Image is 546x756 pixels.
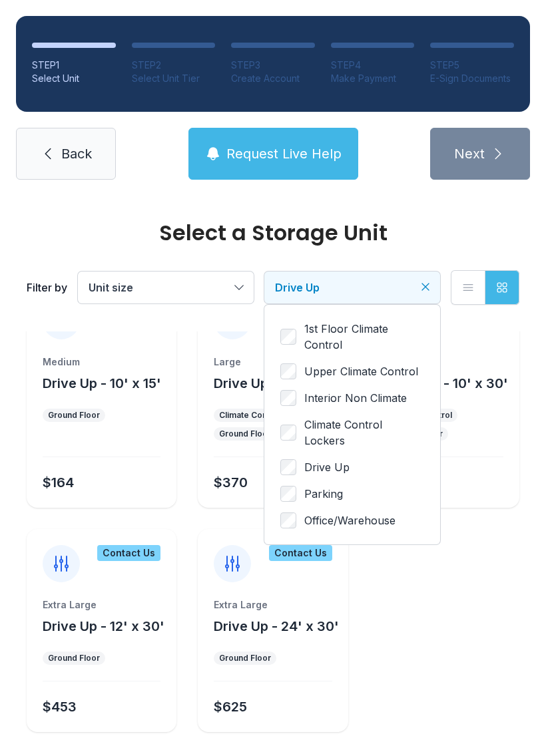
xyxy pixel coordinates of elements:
span: Upper Climate Control [304,363,418,379]
div: E-Sign Documents [430,72,514,85]
div: STEP 5 [430,59,514,72]
span: Request Live Help [226,144,342,163]
button: Drive Up - 10' x 15' [43,374,161,393]
input: Drive Up [280,459,296,475]
div: Filter by [27,280,67,295]
div: $625 [214,697,247,716]
input: 1st Floor Climate Control [280,329,296,345]
div: Contact Us [269,545,332,561]
span: Office/Warehouse [304,512,396,528]
div: $370 [214,473,248,492]
div: Extra Large [214,598,332,612]
button: Drive Up - 24' x 30' [214,617,339,636]
span: Unit size [89,281,133,294]
span: 1st Floor Climate Control [304,321,424,353]
div: Create Account [231,72,315,85]
div: Extra Large [43,598,160,612]
div: $164 [43,473,74,492]
span: Back [61,144,92,163]
div: $453 [43,697,77,716]
span: Drive Up - 10' x 15' [43,375,161,391]
div: Select a Storage Unit [27,222,519,244]
div: Select Unit Tier [132,72,216,85]
span: Interior Non Climate [304,390,407,406]
div: STEP 1 [32,59,116,72]
input: Climate Control Lockers [280,425,296,441]
input: Interior Non Climate [280,390,296,406]
input: Office/Warehouse [280,512,296,528]
span: Drive Up - 10' x 30' [386,375,508,391]
div: STEP 3 [231,59,315,72]
input: Parking [280,486,296,502]
div: Contact Us [97,545,160,561]
div: Ground Floor [48,653,100,663]
span: Parking [304,486,343,502]
input: Upper Climate Control [280,363,296,379]
div: Select Unit [32,72,116,85]
span: Drive Up - 24' x 30' [214,618,339,634]
div: Large [386,355,503,369]
span: Climate Control Lockers [304,417,424,449]
div: Medium [43,355,160,369]
button: Drive Up [264,272,440,303]
div: Ground Floor [219,429,271,439]
button: Drive Up - 10' x 20' [214,374,336,393]
button: Clear filters [419,280,432,293]
span: Drive Up [304,459,350,475]
span: Next [454,144,485,163]
div: Make Payment [331,72,415,85]
span: Drive Up - 10' x 20' [214,375,336,391]
div: Climate Control [219,410,280,421]
div: Ground Floor [48,410,100,421]
div: Large [214,355,332,369]
button: Drive Up - 10' x 30' [386,374,508,393]
button: Unit size [78,272,254,303]
div: STEP 4 [331,59,415,72]
span: Drive Up - 12' x 30' [43,618,164,634]
div: Ground Floor [219,653,271,663]
span: Drive Up [275,281,320,294]
div: STEP 2 [132,59,216,72]
button: Drive Up - 12' x 30' [43,617,164,636]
